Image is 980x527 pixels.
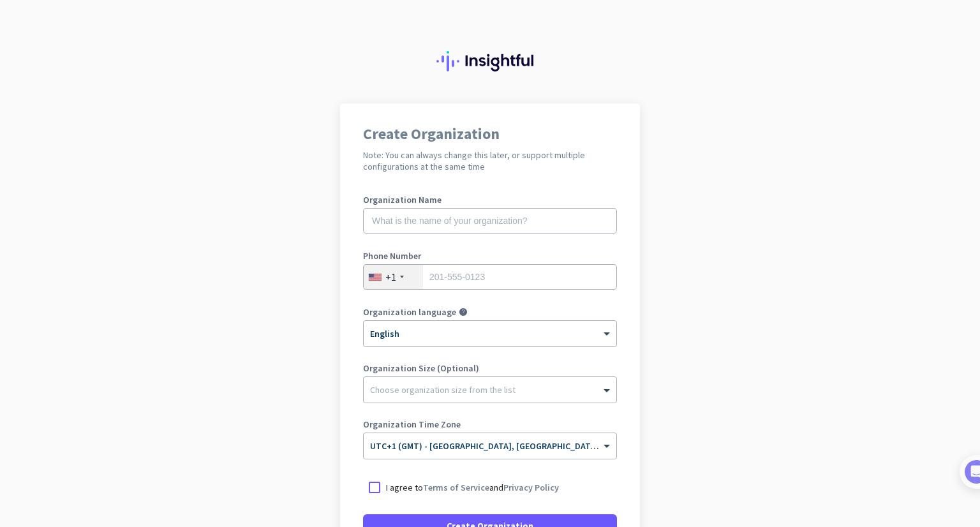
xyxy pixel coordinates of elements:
label: Organization language [363,308,456,316]
label: Organization Size (Optional) [363,364,617,373]
a: Privacy Policy [503,482,559,493]
label: Phone Number [363,251,617,260]
h2: Note: You can always change this later, or support multiple configurations at the same time [363,149,617,172]
input: 201-555-0123 [363,264,617,290]
i: help [459,308,468,316]
a: Terms of Service [423,482,489,493]
img: Insightful [436,51,544,71]
input: What is the name of your organization? [363,208,617,234]
label: Organization Name [363,195,617,204]
p: I agree to and [386,481,559,494]
label: Organization Time Zone [363,420,617,429]
h1: Create Organization [363,126,617,142]
div: +1 [385,271,396,283]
